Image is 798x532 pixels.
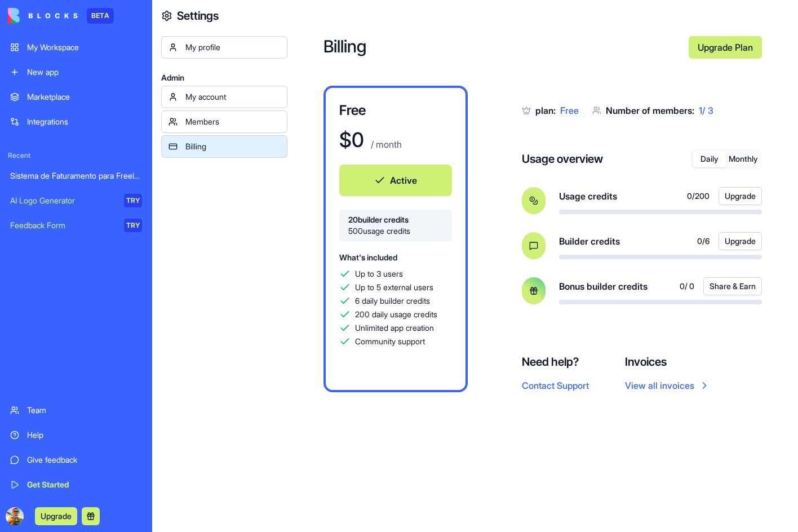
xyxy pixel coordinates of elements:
img: logo [8,8,78,24]
div: Integrations [27,116,142,127]
a: Give feedback [3,449,149,471]
span: 6 daily builder credits [355,295,430,307]
button: Upgrade [719,232,762,250]
a: My account [161,86,287,108]
span: 200 daily usage credits [355,309,437,320]
span: Up to 5 external users [355,282,433,293]
span: 0 / 0 [680,281,694,292]
a: AI Logo GeneratorTRY [3,189,149,212]
div: My Workspace [27,42,142,53]
h3: Free [339,101,452,119]
span: Usage credits [559,189,617,203]
div: Get Started [27,479,142,490]
span: 1 / 3 [699,105,713,116]
button: Upgrade [35,507,77,525]
div: TRY [124,194,142,207]
a: Billing [161,135,287,158]
div: TRY [124,219,142,232]
span: Unlimited app creation [355,322,434,334]
a: My Workspace [3,36,149,59]
span: Community support [355,336,425,347]
div: Marketplace [27,91,142,103]
span: Free [560,105,579,116]
a: New app [3,61,149,83]
div: AI Logo Generator [10,195,116,206]
a: Help [3,424,149,446]
a: My profile [161,36,287,59]
h4: Usage overview [522,151,603,167]
div: BETA [87,8,114,24]
button: Monthly [726,151,760,167]
span: Up to 3 users [355,268,403,280]
span: 0 / 200 [687,190,710,202]
a: Marketplace [3,86,149,108]
div: New app [27,66,142,78]
span: 20 builder credits [348,214,443,225]
a: Team [3,399,149,422]
div: Help [27,429,142,441]
div: My profile [185,42,280,53]
span: 0 / 6 [697,236,710,247]
h4: Need help? [522,354,589,370]
span: Builder credits [559,234,620,248]
span: Recent [3,151,149,160]
div: Members [185,116,280,127]
div: Give feedback [27,454,142,466]
h4: Invoices [625,354,710,370]
span: Number of members: [606,105,694,116]
a: Get Started [3,473,149,496]
a: Integrations [3,110,149,133]
button: Active [339,165,452,196]
span: plan: [535,105,556,116]
img: ACg8ocIb9EVBQQu06JlCgqTf6EgoUYj4ba_xHiRKThHdoj2dflUFBY4=s96-c [6,507,24,525]
button: Daily [693,151,726,167]
a: Upgrade Plan [689,36,762,59]
h2: Billing [323,36,680,59]
div: Feedback Form [10,220,116,231]
button: Share & Earn [703,277,762,295]
a: Feedback FormTRY [3,214,149,237]
span: What's included [339,252,397,262]
div: Team [27,405,142,416]
a: Sistema de Faturamento para Freelancers [3,165,149,187]
a: Free$0 / monthActive20builder credits500usage creditsWhat's includedUp to 3 usersUp to 5 external... [323,86,468,392]
button: Upgrade [719,187,762,205]
a: View all invoices [625,379,710,392]
button: Contact Support [522,379,589,392]
span: 500 usage credits [348,225,443,237]
h4: Settings [177,8,219,24]
div: My account [185,91,280,103]
span: Bonus builder credits [559,280,648,293]
a: Upgrade [35,510,77,521]
p: / month [369,138,402,151]
a: BETA [8,8,114,24]
div: Sistema de Faturamento para Freelancers [10,170,142,181]
span: Admin [161,72,287,83]
a: Members [161,110,287,133]
div: Billing [185,141,280,152]
h1: $ 0 [339,128,364,151]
